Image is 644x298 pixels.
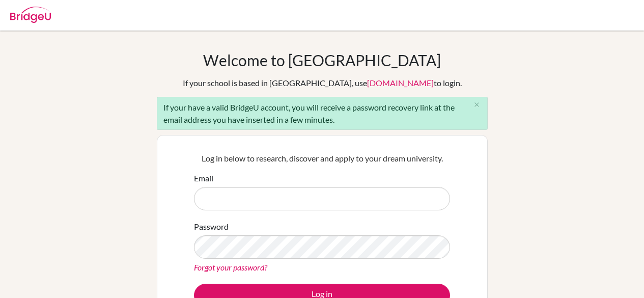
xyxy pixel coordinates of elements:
[367,78,434,88] a: [DOMAIN_NAME]
[194,172,213,184] label: Email
[203,51,441,69] h1: Welcome to [GEOGRAPHIC_DATA]
[194,262,267,272] a: Forgot your password?
[473,101,481,109] i: close
[183,77,462,89] div: If your school is based in [GEOGRAPHIC_DATA], use to login.
[467,97,487,113] button: Close
[194,152,450,165] p: Log in below to research, discover and apply to your dream university.
[194,221,229,233] label: Password
[157,97,488,130] div: If your have a valid BridgeU account, you will receive a password recovery link at the email addr...
[10,7,51,23] img: Bridge-U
